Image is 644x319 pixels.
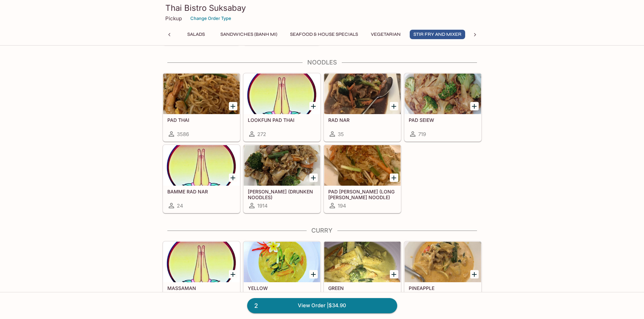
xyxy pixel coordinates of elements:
[165,3,479,13] h3: Thai Bistro Suksabay
[390,102,398,110] button: Add RAD NAR
[177,203,183,209] span: 24
[405,74,481,114] div: PAD SEIEW
[248,189,316,200] h5: [PERSON_NAME] (DRUNKEN NOODLES)
[244,242,320,282] div: YELLOW
[390,174,398,182] button: Add PAD WOON SEN (LONG RICE NOODLE)
[324,145,401,186] div: PAD WOON SEN (LONG RICE NOODLE)
[338,131,344,137] span: 35
[470,270,479,278] button: Add PINEAPPLE
[257,131,266,137] span: 272
[404,241,481,310] a: PINEAPPLE206
[248,285,316,291] h5: YELLOW
[324,241,401,310] a: GREEN694
[163,227,482,234] h4: Curry
[163,59,482,66] h4: Noodles
[163,145,240,213] a: BAMME RAD NAR24
[229,270,237,278] button: Add MASSAMAN
[410,30,465,39] button: Stir Fry and Mixer
[324,242,401,282] div: GREEN
[248,117,316,123] h5: LOOKFUN PAD THAI
[418,131,426,137] span: 719
[367,30,404,39] button: Vegetarian
[244,74,320,114] div: LOOKFUN PAD THAI
[470,102,479,110] button: Add PAD SEIEW
[324,73,401,141] a: RAD NAR35
[405,242,481,282] div: PINEAPPLE
[167,285,236,291] h5: MASSAMAN
[309,102,318,110] button: Add LOOKFUN PAD THAI
[181,30,211,39] button: Salads
[163,241,240,310] a: MASSAMAN244
[167,189,236,194] h5: BAMME RAD NAR
[229,102,237,110] button: Add PAD THAI
[217,30,281,39] button: Sandwiches (Banh Mi)
[243,241,320,310] a: YELLOW772
[187,13,234,24] button: Change Order Type
[163,242,240,282] div: MASSAMAN
[244,145,320,186] div: KEE MAO (DRUNKEN NOODLES)
[167,117,236,123] h5: PAD THAI
[229,174,237,182] button: Add BAMME RAD NAR
[324,145,401,213] a: PAD [PERSON_NAME] (LONG [PERSON_NAME] NOODLE)194
[286,30,362,39] button: Seafood & House Specials
[409,117,477,123] h5: PAD SEIEW
[247,298,397,313] a: 2View Order |$34.90
[409,285,477,291] h5: PINEAPPLE
[390,270,398,278] button: Add GREEN
[163,145,240,186] div: BAMME RAD NAR
[243,73,320,141] a: LOOKFUN PAD THAI272
[165,15,182,22] p: Pickup
[257,203,268,209] span: 1914
[404,73,481,141] a: PAD SEIEW719
[163,73,240,141] a: PAD THAI3586
[309,270,318,278] button: Add YELLOW
[328,117,397,123] h5: RAD NAR
[324,74,401,114] div: RAD NAR
[243,145,320,213] a: [PERSON_NAME] (DRUNKEN NOODLES)1914
[177,131,189,137] span: 3586
[250,301,262,311] span: 2
[163,74,240,114] div: PAD THAI
[309,174,318,182] button: Add KEE MAO (DRUNKEN NOODLES)
[338,203,346,209] span: 194
[328,189,397,200] h5: PAD [PERSON_NAME] (LONG [PERSON_NAME] NOODLE)
[328,285,397,291] h5: GREEN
